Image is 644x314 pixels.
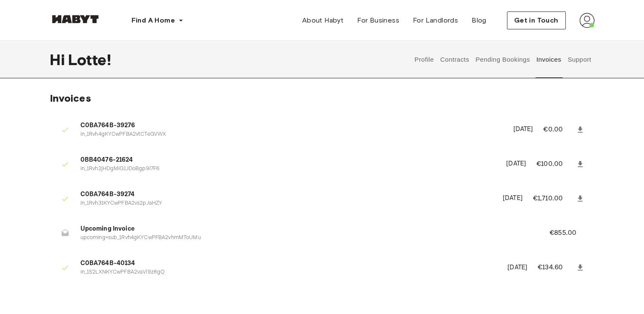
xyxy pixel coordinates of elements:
button: Invoices [535,41,562,78]
img: avatar [579,13,595,28]
div: user profile tabs [411,41,594,78]
button: Find A Home [125,12,190,29]
button: Contracts [439,41,470,78]
span: Upcoming Invoice [80,224,529,234]
span: Find A Home [132,15,175,26]
p: €855.00 [550,228,588,238]
button: Profile [413,41,435,78]
p: in_1S2LXNKYCwPFBA2vaVl9z8gQ [80,268,498,277]
span: Invoices [50,92,91,104]
a: For Business [350,12,406,29]
span: Lotte ! [68,51,111,69]
span: Get in Touch [514,15,558,26]
p: €1,710.00 [533,194,574,204]
span: For Business [357,15,399,26]
p: [DATE] [507,263,527,273]
button: Support [567,41,592,78]
span: Hi [50,51,68,69]
button: Get in Touch [507,11,566,29]
p: upcoming+sub_1Rvh4gKYCwPFBA2vhmMToUMu [80,234,529,242]
a: Blog [465,12,493,29]
p: €100.00 [536,159,574,169]
a: For Landlords [406,12,465,29]
span: C0BA764B-39274 [80,190,492,200]
p: in_1Rvh4gKYCwPFBA2vtCTeGVWX [80,131,503,139]
p: [DATE] [513,125,533,134]
a: About Habyt [295,12,350,29]
p: [DATE] [506,159,526,169]
span: About Habyt [302,15,343,26]
p: in_1Rvh31KYCwPFBA2vs2pJaHZY [80,200,492,208]
p: in_1Rvh2jHDgMiG1JDoBgp9l7F6 [80,165,496,173]
span: Blog [472,15,487,26]
span: C0BA764B-39276 [80,121,503,131]
p: €134.60 [538,263,574,273]
p: €0.00 [543,125,574,135]
span: C0BA764B-40134 [80,259,498,268]
p: [DATE] [503,194,523,203]
span: 0BB40476-21624 [80,155,496,165]
span: For Landlords [413,15,458,26]
img: Habyt [50,15,101,23]
button: Pending Bookings [475,41,531,78]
